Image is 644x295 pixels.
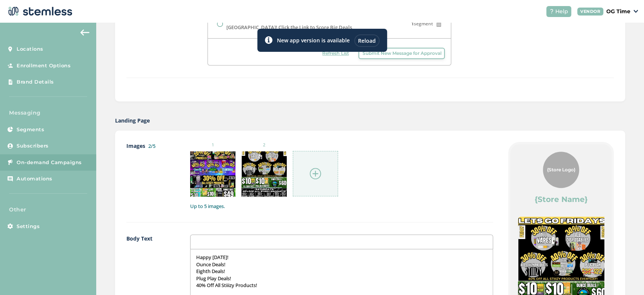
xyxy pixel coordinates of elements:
img: logo-dark-0685b13c.svg [6,4,72,19]
button: Refresh List [318,48,352,59]
span: segment [411,20,433,27]
span: Subscribers [17,142,49,150]
span: Settings [17,223,40,230]
p: Eighth Deals! [196,268,487,275]
label: {Store Name} [535,194,588,205]
strong: 1 [411,20,413,27]
span: Help [555,8,568,16]
label: Landing Page [115,116,150,124]
p: OG Time [606,8,630,16]
img: icon-help-white-03924b79.svg [549,9,554,14]
img: 9k= [190,151,235,197]
img: icon-arrow-back-accent-c549486e.svg [80,29,89,36]
label: Up to 5 images. [190,203,493,210]
small: 1 [190,142,235,148]
label: Images [126,142,175,210]
span: Brand Details [17,78,54,86]
div: Reload [354,34,380,47]
span: Enrollment Options [17,62,71,70]
label: Happy [DATE]! Check Out Our 40% Off Deals [DATE] at OG Time in [GEOGRAPHIC_DATA]! Click the Link ... [226,16,411,31]
label: 2/5 [148,143,155,149]
span: Automations [17,175,52,183]
p: Plug Play Deals! [196,275,487,282]
img: icon-toast-info-b13014a2.svg [265,36,272,44]
iframe: Chat Widget [606,259,644,295]
p: Happy [DATE]! [196,254,487,261]
span: Refresh List [322,50,349,57]
img: 9k= [241,151,287,197]
label: New app version is available [277,36,350,44]
span: Segments [17,126,44,134]
p: Ounce Deals! [196,261,487,268]
p: 40% Off All Stiiizy Products! [196,282,487,289]
span: {Store Logo} [547,166,575,173]
small: 2 [241,142,287,148]
span: On-demand Campaigns [17,159,82,166]
img: icon-circle-plus-45441306.svg [310,168,321,179]
span: Submit New Message for Approval [362,50,441,57]
img: icon_down-arrow-small-66adaf34.svg [633,10,638,13]
button: Submit New Message for Approval [358,48,445,59]
span: Locations [17,45,43,53]
div: VENDOR [577,8,603,16]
